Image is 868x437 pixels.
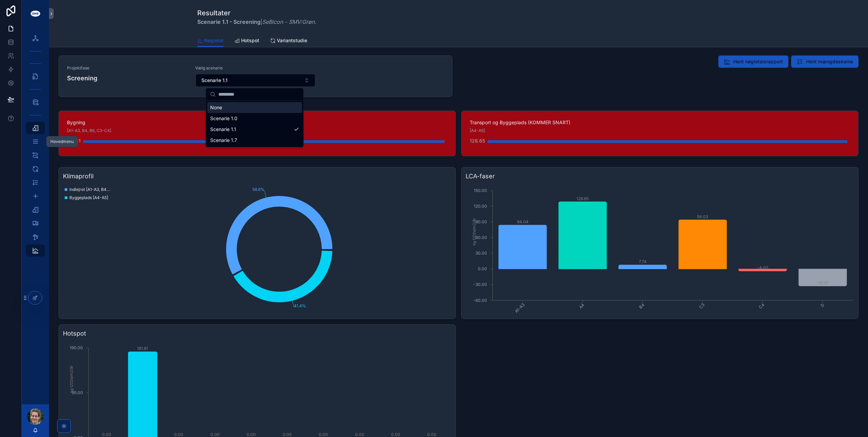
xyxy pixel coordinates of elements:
[294,303,306,308] tspan: 41.4%
[698,302,705,310] tspan: C3
[472,218,477,245] tspan: kg CO2e/m2/år
[514,302,525,314] tspan: A1-A3
[806,58,853,65] span: Hent mængdeskema
[210,126,236,133] span: Scenarie 1.1
[473,298,487,303] tspan: -60.00
[50,139,74,144] div: Hovedmenu
[67,128,111,133] span: [A1-A3, B4, B6, C3-C4]
[63,184,451,314] div: chart
[639,259,647,264] tspan: 7.74
[195,65,315,71] span: Vælg scenarie
[355,432,364,437] tspan: 0.00
[67,65,187,71] span: Projektfase
[102,432,111,437] tspan: 0.00
[70,345,83,350] tspan: 190.00
[201,77,228,84] span: Scenarie 1.1
[69,195,108,200] span: Byggeplads [A4-A5]
[474,188,487,193] tspan: 150.00
[197,8,316,18] h1: Resultater
[241,37,259,44] span: Hotspot
[197,34,223,47] a: Nøgletal
[67,74,187,83] h4: Screening
[791,55,858,68] button: Hent mængdeskema
[757,265,768,270] tspan: -4.00
[466,172,854,181] h3: LCA-faser
[319,432,328,437] tspan: 0.00
[247,432,256,437] tspan: 0.00
[638,302,646,310] tspan: B4
[474,204,487,209] tspan: 120.00
[206,101,303,147] div: Suggestions
[174,432,183,437] tspan: 0.00
[197,18,316,26] span: | .
[270,34,307,48] a: Variantstudie
[204,37,223,44] span: Nøgletal
[733,58,783,65] span: Hent nøgletalsrapport
[578,302,585,310] tspan: A4
[283,432,292,437] tspan: 0.00
[391,432,400,437] tspan: 0.00
[22,27,49,265] div: scrollable content
[820,302,825,308] tspan: D
[72,390,83,395] tspan: 95.00
[210,115,237,122] span: Scenarie 1.0
[63,172,451,181] h3: Klimaprofil
[207,102,302,113] div: None
[473,282,487,287] tspan: -30.00
[517,219,529,224] tspan: 84.04
[210,137,237,144] span: Scenarie 1.7
[69,366,74,393] tspan: kg CO2e/m2/år
[197,18,261,25] strong: Scenarie 1.1 - Screening
[466,184,854,314] div: chart
[470,134,485,148] div: 128.65
[234,34,259,48] a: Hotspot
[470,119,850,126] span: Transport og Byggeplads (KOMMER SNART)
[475,219,487,224] tspan: 90.00
[137,346,148,351] tspan: 181.81
[718,55,788,68] button: Hent nøgletalsrapport
[816,280,829,285] tspan: -32.67
[67,119,447,126] span: Bygning
[262,18,315,25] em: SeBicon - SMV:Grøn
[67,134,81,148] div: 181.81
[475,250,487,256] tspan: 30.00
[30,8,41,19] img: App logo
[252,187,265,192] tspan: 58.6%
[196,74,315,87] button: Select Button
[211,432,220,437] tspan: 0.00
[758,302,766,310] tspan: C4
[63,329,451,338] h3: Hotspot
[475,235,487,240] tspan: 60.00
[478,266,487,271] tspan: 0.00
[69,187,110,192] span: Indlejret [A1-A3, B4, C3-C4]
[277,37,307,44] span: Variantstudie
[427,432,436,437] tspan: 0.00
[697,214,708,219] tspan: 94.03
[470,128,485,133] span: [A4-A5]
[577,196,589,201] tspan: 128.65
